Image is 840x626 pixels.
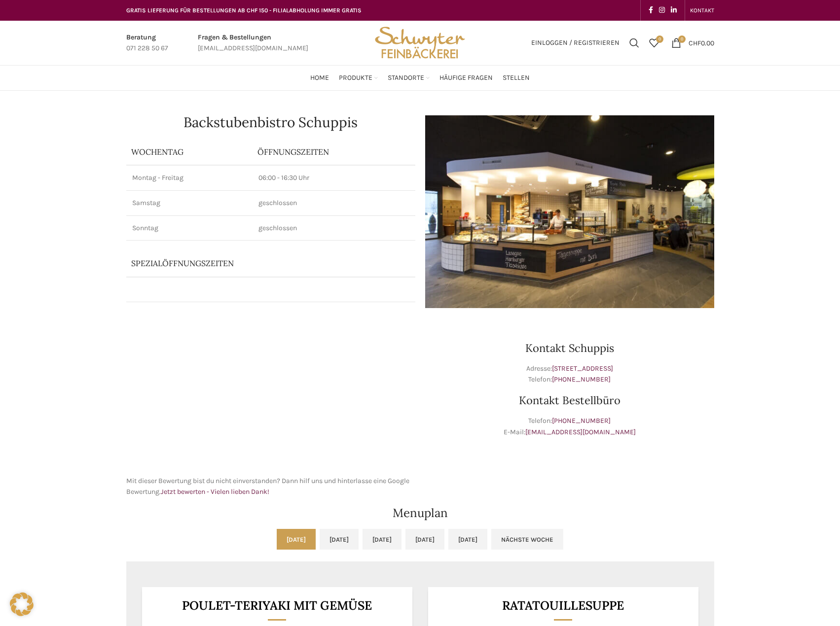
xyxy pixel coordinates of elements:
[425,416,714,438] p: Telefon: E-Mail:
[131,258,363,269] p: Spezialöffnungszeiten
[425,395,714,406] h3: Kontakt Bestellbüro
[503,68,530,88] a: Stellen
[339,73,372,83] span: Produkte
[668,3,680,17] a: Linkedin social link
[371,21,468,65] img: Bäckerei Schwyter
[646,3,656,17] a: Facebook social link
[388,73,424,83] span: Standorte
[126,7,362,14] span: GRATIS LIEFERUNG FÜR BESTELLUNGEN AB CHF 150 - FILIALABHOLUNG IMMER GRATIS
[678,35,686,43] span: 0
[388,68,430,88] a: Standorte
[258,223,409,233] p: geschlossen
[154,599,400,612] h3: Poulet-Teriyaki mit Gemüse
[689,38,714,47] bdi: 0.00
[320,529,359,550] a: [DATE]
[425,363,714,385] p: Adresse: Telefon:
[126,318,415,466] iframe: schwyter schuppis
[310,68,329,88] a: Home
[690,0,714,20] a: KONTAKT
[552,364,613,373] a: [STREET_ADDRESS]
[258,173,409,183] p: 06:00 - 16:30 Uhr
[132,173,247,183] p: Montag - Freitag
[666,33,719,53] a: 0 CHF0.00
[624,33,644,53] a: Suchen
[448,529,487,550] a: [DATE]
[277,529,316,550] a: [DATE]
[552,375,611,383] a: [PHONE_NUMBER]
[425,343,714,353] h3: Kontakt Schuppis
[121,68,719,88] div: Main navigation
[685,0,719,20] div: Secondary navigation
[439,68,493,88] a: Häufige Fragen
[552,417,611,425] a: [PHONE_NUMBER]
[644,33,664,53] div: Meine Wunschliste
[126,476,415,498] p: Mit dieser Bewertung bist du nicht einverstanden? Dann hilf uns und hinterlasse eine Google Bewer...
[132,223,247,233] p: Sonntag
[440,599,686,612] h3: Ratatouillesuppe
[439,73,493,83] span: Häufige Fragen
[656,3,668,17] a: Instagram social link
[126,115,415,129] h1: Backstubenbistro Schuppis
[258,198,409,208] p: geschlossen
[126,32,168,54] a: Infobox link
[405,529,444,550] a: [DATE]
[371,38,468,46] a: Site logo
[161,487,269,496] a: Jetzt bewerten - Vielen lieben Dank!
[525,428,636,436] a: [EMAIL_ADDRESS][DOMAIN_NAME]
[526,33,624,53] a: Einloggen / Registrieren
[491,529,563,550] a: Nächste Woche
[689,38,701,47] span: CHF
[503,73,530,83] span: Stellen
[310,73,329,83] span: Home
[339,68,378,88] a: Produkte
[531,39,620,46] span: Einloggen / Registrieren
[126,507,714,519] h2: Menuplan
[363,529,402,550] a: [DATE]
[257,146,410,157] p: ÖFFNUNGSZEITEN
[132,198,247,208] p: Samstag
[656,35,663,43] span: 0
[198,32,308,54] a: Infobox link
[131,146,248,157] p: Wochentag
[644,33,664,53] a: 0
[690,7,714,14] span: KONTAKT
